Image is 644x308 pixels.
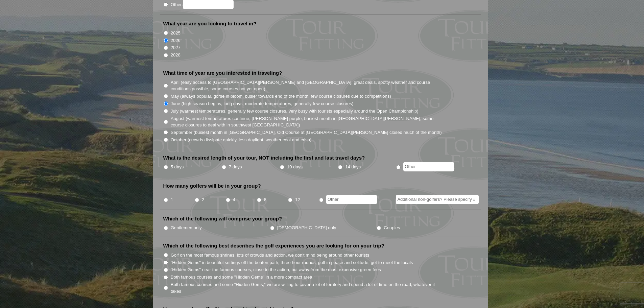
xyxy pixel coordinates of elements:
[295,196,300,203] label: 12
[171,93,391,100] label: May (always popular, gorse in bloom, busier towards end of the month, few course closures due to ...
[202,196,204,203] label: 2
[163,70,282,76] label: What time of year are you interested in traveling?
[171,79,443,92] label: April (easy access to [GEOGRAPHIC_DATA][PERSON_NAME] and [GEOGRAPHIC_DATA], great deals, spotty w...
[163,20,257,27] label: What year are you looking to travel in?
[171,196,173,203] label: 1
[287,164,303,170] label: 10 days
[171,129,442,136] label: September (busiest month in [GEOGRAPHIC_DATA], Old Course at [GEOGRAPHIC_DATA][PERSON_NAME] close...
[264,196,266,203] label: 8
[233,196,235,203] label: 4
[229,164,242,170] label: 7 days
[403,162,454,171] input: Other
[163,215,282,222] label: Which of the following will comprise your group?
[171,274,312,281] label: Both famous courses and some "Hidden Gems" in a more compact area
[171,164,184,170] label: 5 days
[345,164,361,170] label: 14 days
[171,108,419,115] label: July (warmest temperatures, generally few course closures, very busy with tourists especially aro...
[171,266,381,273] label: "Hidden Gems" near the famous courses, close to the action, but away from the most expensive gree...
[171,37,181,44] label: 2026
[171,224,202,231] label: Gentlemen only
[171,137,312,143] label: October (crowds dissipate quickly, less daylight, weather cool and crisp)
[277,224,336,231] label: [DEMOGRAPHIC_DATA] only
[171,281,443,294] label: Both famous courses and some "Hidden Gems," we are willing to cover a lot of territory and spend ...
[326,195,377,204] input: Other
[171,30,181,37] label: 2025
[171,100,354,107] label: June (high season begins, long days, moderate temperatures, generally few course closures)
[171,44,181,51] label: 2027
[163,242,384,249] label: Which of the following best describes the golf experiences you are looking for on your trip?
[171,252,369,259] label: Golf on the most famous shrines, lots of crowds and action, we don't mind being around other tour...
[163,155,365,161] label: What is the desired length of your tour, NOT including the first and last travel days?
[171,52,181,58] label: 2028
[396,195,479,204] input: Additional non-golfers? Please specify #
[171,259,413,266] label: "Hidden Gems" in beautiful settings off the beaten path, three hour rounds, golf in peace and sol...
[171,115,443,128] label: August (warmest temperatures continue, [PERSON_NAME] purple, busiest month in [GEOGRAPHIC_DATA][P...
[384,224,400,231] label: Couples
[163,183,261,189] label: How many golfers will be in your group?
